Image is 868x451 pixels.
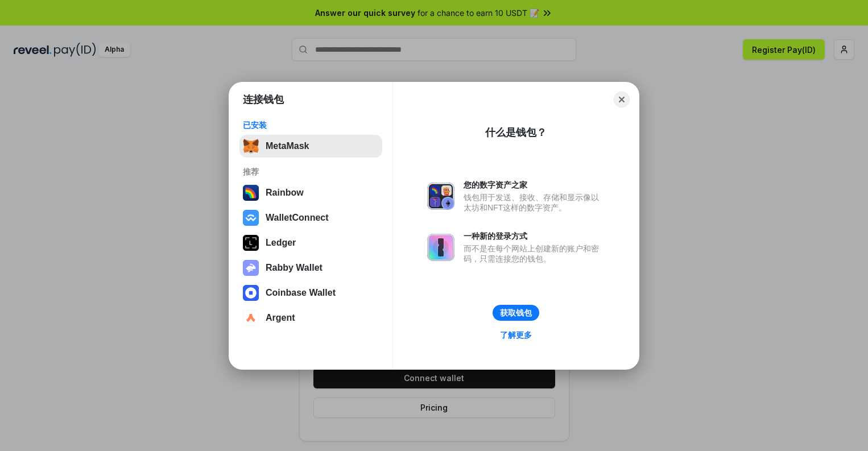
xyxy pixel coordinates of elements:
button: 获取钱包 [493,305,539,321]
img: svg+xml,%3Csvg%20width%3D%2228%22%20height%3D%2228%22%20viewBox%3D%220%200%2028%2028%22%20fill%3D... [243,310,259,326]
img: svg+xml,%3Csvg%20xmlns%3D%22http%3A%2F%2Fwww.w3.org%2F2000%2Fsvg%22%20fill%3D%22none%22%20viewBox... [427,234,454,261]
div: 一种新的登录方式 [464,231,605,241]
div: 什么是钱包？ [485,126,547,139]
div: Argent [266,313,295,323]
div: 已安装 [243,120,379,130]
div: Ledger [266,238,296,248]
button: Rainbow [239,181,382,204]
img: svg+xml,%3Csvg%20xmlns%3D%22http%3A%2F%2Fwww.w3.org%2F2000%2Fsvg%22%20fill%3D%22none%22%20viewBox... [243,260,259,276]
a: 了解更多 [493,328,539,342]
div: MetaMask [266,141,309,151]
div: WalletConnect [266,213,329,223]
button: Close [614,92,630,107]
img: svg+xml,%3Csvg%20xmlns%3D%22http%3A%2F%2Fwww.w3.org%2F2000%2Fsvg%22%20fill%3D%22none%22%20viewBox... [427,183,454,210]
h1: 连接钱包 [243,93,284,106]
img: svg+xml,%3Csvg%20fill%3D%22none%22%20height%3D%2233%22%20viewBox%3D%220%200%2035%2033%22%20width%... [243,138,259,154]
button: Argent [239,307,382,329]
div: 钱包用于发送、接收、存储和显示像以太坊和NFT这样的数字资产。 [464,192,605,213]
div: Coinbase Wallet [266,288,336,298]
img: svg+xml,%3Csvg%20width%3D%2228%22%20height%3D%2228%22%20viewBox%3D%220%200%2028%2028%22%20fill%3D... [243,285,259,301]
div: 推荐 [243,167,379,177]
button: Ledger [239,231,382,254]
div: 您的数字资产之家 [464,180,605,190]
button: Coinbase Wallet [239,282,382,304]
button: MetaMask [239,135,382,158]
div: 获取钱包 [500,308,532,318]
img: svg+xml,%3Csvg%20width%3D%2228%22%20height%3D%2228%22%20viewBox%3D%220%200%2028%2028%22%20fill%3D... [243,210,259,226]
img: svg+xml,%3Csvg%20xmlns%3D%22http%3A%2F%2Fwww.w3.org%2F2000%2Fsvg%22%20width%3D%2228%22%20height%3... [243,235,259,251]
button: WalletConnect [239,206,382,229]
div: 了解更多 [500,330,532,340]
button: Rabby Wallet [239,256,382,279]
div: Rainbow [266,188,304,198]
img: svg+xml,%3Csvg%20width%3D%22120%22%20height%3D%22120%22%20viewBox%3D%220%200%20120%20120%22%20fil... [243,185,259,201]
div: 而不是在每个网站上创建新的账户和密码，只需连接您的钱包。 [464,243,605,264]
div: Rabby Wallet [266,263,323,273]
